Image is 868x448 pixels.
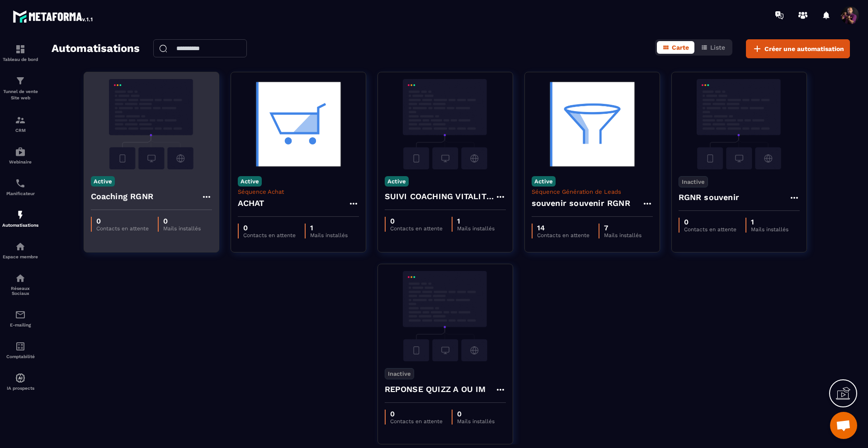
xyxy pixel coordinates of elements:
[15,75,26,86] img: formation
[385,383,486,396] h4: REPONSE QUIZZ A OU IM
[830,412,857,439] div: Ouvrir le chat
[672,44,689,51] span: Carte
[390,225,443,232] p: Contacts en attente
[657,41,694,54] button: Carte
[390,217,443,225] p: 0
[532,79,653,169] img: automation-background
[710,44,725,51] span: Liste
[238,188,359,195] p: Séquence Achat
[532,197,630,210] h4: souvenir souvenir RGNR
[52,39,140,58] h2: Automatisations
[2,128,38,133] p: CRM
[2,171,38,203] a: schedulerschedulerPlanificateur
[457,217,495,225] p: 1
[2,386,38,391] p: IA prospects
[96,225,149,232] p: Contacts en attente
[2,234,38,266] a: automationsautomationsEspace membre
[695,41,731,54] button: Liste
[2,140,38,171] a: automationsautomationsWebinaire
[91,79,212,169] img: automation-background
[2,89,38,101] p: Tunnel de vente Site web
[751,226,788,233] p: Mails installés
[2,108,38,140] a: formationformationCRM
[604,224,642,232] p: 7
[684,218,736,226] p: 0
[2,322,38,327] p: E-mailing
[532,188,653,195] p: Séquence Génération de Leads
[238,197,264,210] h4: ACHAT
[679,191,740,204] h4: RGNR souvenir
[15,309,26,320] img: email
[15,273,26,284] img: social-network
[764,44,844,53] span: Créer une automatisation
[684,226,736,233] p: Contacts en attente
[243,232,296,238] p: Contacts en attente
[15,146,26,157] img: automations
[390,418,443,425] p: Contacts en attente
[15,210,26,220] img: automations
[163,225,201,232] p: Mails installés
[163,217,201,225] p: 0
[385,176,409,187] p: Active
[91,190,154,203] h4: Coaching RGNR
[2,303,38,334] a: emailemailE-mailing
[310,232,348,238] p: Mails installés
[2,286,38,296] p: Réseaux Sociaux
[2,223,38,228] p: Automatisations
[679,79,800,169] img: automation-background
[532,176,556,187] p: Active
[604,232,642,238] p: Mails installés
[15,373,26,383] img: automations
[15,178,26,189] img: scheduler
[96,217,149,225] p: 0
[2,69,38,108] a: formationformationTunnel de vente Site web
[385,368,414,379] p: Inactive
[238,176,262,187] p: Active
[310,224,348,232] p: 1
[91,176,115,187] p: Active
[751,218,788,226] p: 1
[15,115,26,126] img: formation
[385,271,506,361] img: automation-background
[13,8,94,24] img: logo
[15,341,26,352] img: accountant
[457,410,495,418] p: 0
[2,266,38,303] a: social-networksocial-networkRéseaux Sociaux
[457,418,495,425] p: Mails installés
[2,254,38,259] p: Espace membre
[2,57,38,62] p: Tableau de bord
[537,232,590,238] p: Contacts en attente
[2,334,38,366] a: accountantaccountantComptabilité
[2,354,38,359] p: Comptabilité
[243,224,296,232] p: 0
[2,159,38,164] p: Webinaire
[2,191,38,196] p: Planificateur
[2,203,38,234] a: automationsautomationsAutomatisations
[746,39,850,58] button: Créer une automatisation
[238,79,359,169] img: automation-background
[679,176,708,187] p: Inactive
[390,410,443,418] p: 0
[2,37,38,69] a: formationformationTableau de bord
[15,44,26,55] img: formation
[15,241,26,252] img: automations
[385,79,506,169] img: automation-background
[537,224,590,232] p: 14
[385,190,495,203] h4: SUIVI COACHING VITALITER PREMIERE
[457,225,495,232] p: Mails installés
